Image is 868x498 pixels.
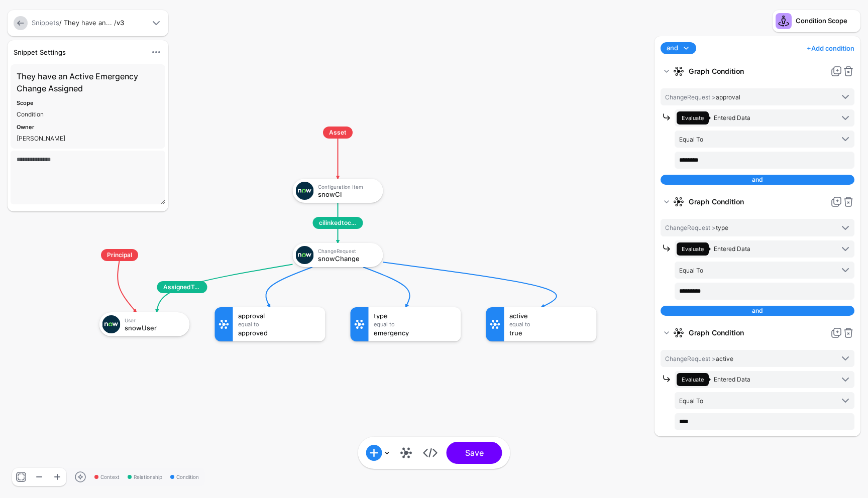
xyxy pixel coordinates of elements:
[665,355,733,362] span: active
[117,19,124,27] strong: v3
[17,110,159,118] div: Condition
[665,93,716,101] span: ChangeRequest >
[509,312,592,319] div: active
[807,40,854,56] a: Add condition
[796,16,847,26] div: Condition Scope
[682,245,704,253] span: Evaluate
[238,312,320,319] div: approval
[665,355,716,362] span: ChangeRequest >
[665,224,716,231] span: ChangeRequest >
[374,312,456,319] div: type
[128,473,162,481] span: Relationship
[714,245,750,253] span: Entered Data
[689,193,826,211] strong: Graph Condition
[17,123,34,131] strong: Owner
[714,376,750,383] span: Entered Data
[323,127,353,139] span: Asset
[665,224,728,231] span: type
[807,44,811,52] span: +
[170,473,199,481] span: Condition
[679,397,703,405] span: Equal To
[714,114,750,121] span: Entered Data
[665,93,740,101] span: approval
[679,136,703,143] span: Equal To
[682,114,704,121] span: Evaluate
[318,184,376,190] div: Configuration Item
[17,135,65,142] app-identifier: [PERSON_NAME]
[509,329,592,336] div: true
[667,43,678,53] span: and
[32,19,59,27] a: Snippets
[17,70,159,94] h3: They have an Active Emergency Change Assigned
[661,306,854,316] div: and
[374,329,456,336] div: emergency
[296,182,314,200] img: svg+xml;base64,PHN2ZyB3aWR0aD0iNjQiIGhlaWdodD0iNjQiIHZpZXdCb3g9IjAgMCA2NCA2NCIgZmlsbD0ibm9uZSIgeG...
[313,217,363,229] span: cilinkedtochange
[318,255,376,262] div: snowChange
[679,267,703,274] span: Equal To
[296,246,314,264] img: svg+xml;base64,PHN2ZyB3aWR0aD0iNjQiIGhlaWdodD0iNjQiIHZpZXdCb3g9IjAgMCA2NCA2NCIgZmlsbD0ibm9uZSIgeG...
[682,376,704,383] span: Evaluate
[689,324,826,342] strong: Graph Condition
[318,191,376,198] div: snowCI
[661,175,854,185] div: and
[238,329,320,336] div: approved
[94,473,120,481] span: Context
[10,47,146,57] div: Snippet Settings
[17,99,34,106] strong: Scope
[238,321,320,327] div: Equal To
[447,442,502,464] button: Save
[689,62,826,80] strong: Graph Condition
[509,321,592,327] div: Equal To
[30,18,148,28] div: / They have an... /
[374,321,456,327] div: Equal To
[318,248,376,254] div: ChangeRequest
